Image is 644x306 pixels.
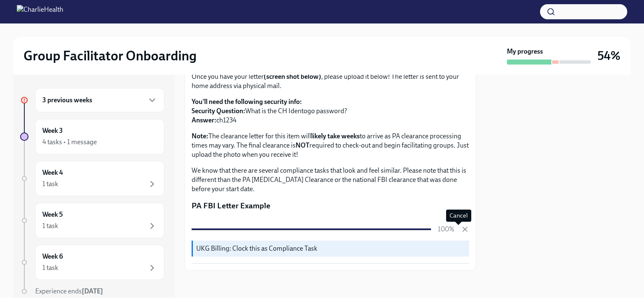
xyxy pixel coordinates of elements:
[192,132,208,140] strong: Note:
[192,116,216,124] strong: Answer:
[20,203,164,238] a: Week 51 task
[42,179,58,189] div: 1 task
[192,97,469,125] p: What is the CH Identogo password? ch1234
[20,245,164,280] a: Week 61 task
[192,72,469,91] p: Once you have your letter , please upload it below! The letter is sent to your home address via p...
[311,132,360,140] strong: likely take weeks
[296,141,309,149] strong: NOT
[192,200,469,211] p: PA FBI Letter Example
[42,252,63,261] h6: Week 6
[192,98,302,106] strong: You'll need the following security info:
[42,126,63,135] h6: Week 3
[17,5,63,18] img: CharlieHealth
[35,287,103,295] span: Experience ends
[192,166,469,194] p: We know that there are several compliance tasks that look and feel similar. Please note that this...
[42,221,58,231] div: 1 task
[42,263,58,272] div: 1 task
[196,244,466,253] p: UKG Billing: Clock this as Compliance Task
[192,132,469,159] p: The clearance letter for this item will to arrive as PA clearance processing times may vary. The ...
[42,210,63,219] h6: Week 5
[192,107,245,115] strong: Security Question:
[23,47,197,64] h2: Group Facilitator Onboarding
[20,119,164,154] a: Week 34 tasks • 1 message
[438,225,454,234] p: 100%
[35,88,164,112] div: 3 previous weeks
[264,73,321,80] strong: (screen shot below)
[597,48,621,63] h3: 54%
[82,287,103,295] strong: [DATE]
[20,161,164,196] a: Week 41 task
[42,96,92,105] h6: 3 previous weeks
[507,47,543,56] strong: My progress
[42,168,63,177] h6: Week 4
[42,137,97,147] div: 4 tasks • 1 message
